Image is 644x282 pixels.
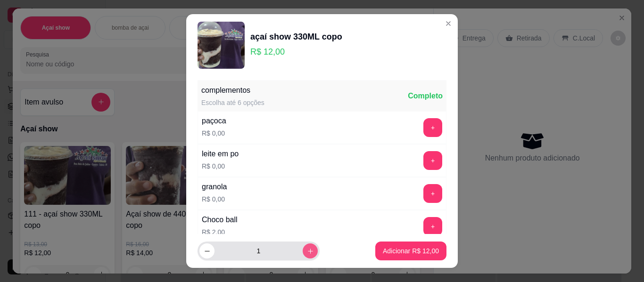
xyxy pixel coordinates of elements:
button: Adicionar R$ 12,00 [375,242,446,260]
p: R$ 0,00 [202,194,227,204]
p: R$ 12,00 [250,45,342,58]
div: Choco ball [202,214,238,226]
button: Close [441,16,456,31]
div: paçoca [202,115,226,127]
div: leite em po [202,148,239,160]
div: Escolha até 6 opções [201,98,264,107]
div: granola [202,181,227,193]
p: Adicionar R$ 12,00 [383,246,439,256]
button: add [423,184,442,203]
p: R$ 0,00 [202,129,226,138]
button: add [423,118,442,137]
button: decrease-product-quantity [199,243,215,258]
img: product-image [198,22,245,69]
button: add [423,151,442,170]
div: complementos [201,85,264,96]
div: Completo [408,90,443,102]
button: add [423,217,442,236]
button: increase-product-quantity [303,243,318,258]
p: R$ 2,00 [202,227,238,237]
p: R$ 0,00 [202,161,239,171]
div: açaí show 330ML copo [250,30,342,43]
